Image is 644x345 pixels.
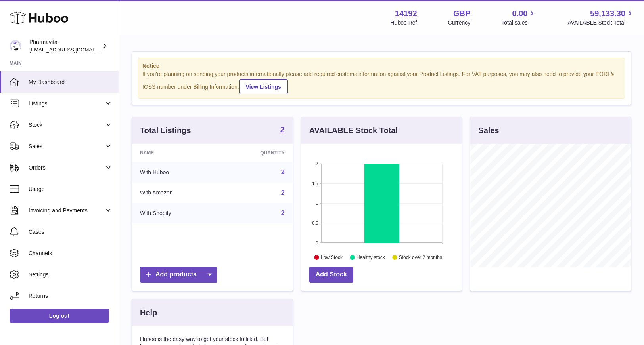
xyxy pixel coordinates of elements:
span: Settings [29,271,113,278]
div: Currency [448,19,471,27]
strong: Notice [142,62,621,70]
span: 59,133.30 [590,8,625,19]
span: Listings [29,100,104,107]
a: 2 [281,169,285,175]
strong: 2 [280,126,285,133]
h3: Help [140,307,157,318]
a: View Listings [239,79,288,94]
a: 2 [281,189,285,196]
a: 0.00 Total sales [501,8,537,27]
text: Stock over 2 months [399,255,442,260]
text: 1 [316,201,318,206]
a: 2 [281,210,285,216]
text: 1.5 [312,181,318,186]
span: Returns [29,292,113,300]
h3: AVAILABLE Stock Total [309,125,398,136]
a: Log out [10,309,109,323]
a: Add products [140,267,217,283]
span: Cases [29,228,113,236]
h3: Sales [478,125,499,136]
a: 2 [280,126,285,135]
span: AVAILABLE Stock Total [567,19,634,27]
text: 0 [316,240,318,245]
th: Quantity [220,144,292,162]
td: With Huboo [132,162,220,183]
strong: 14192 [395,8,417,19]
div: Pharmavita [29,38,101,53]
th: Name [132,144,220,162]
img: matt.simic@pharmavita.uk [10,40,21,52]
td: With Amazon [132,183,220,203]
div: Huboo Ref [391,19,417,27]
td: With Shopify [132,203,220,223]
strong: GBP [453,8,470,19]
span: Channels [29,250,113,257]
span: Stock [29,121,104,129]
span: Total sales [501,19,537,27]
span: Invoicing and Payments [29,207,104,214]
span: 0.00 [512,8,528,19]
div: If you're planning on sending your products internationally please add required customs informati... [142,71,621,94]
text: Healthy stock [356,255,385,260]
a: Add Stock [309,267,353,283]
text: Low Stock [321,255,343,260]
span: Usage [29,185,113,193]
text: 2 [316,161,318,166]
span: Orders [29,164,104,172]
span: Sales [29,143,104,150]
a: 59,133.30 AVAILABLE Stock Total [567,8,634,27]
h3: Total Listings [140,125,191,136]
span: [EMAIL_ADDRESS][DOMAIN_NAME] [29,46,117,53]
span: My Dashboard [29,78,113,86]
text: 0.5 [312,221,318,225]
